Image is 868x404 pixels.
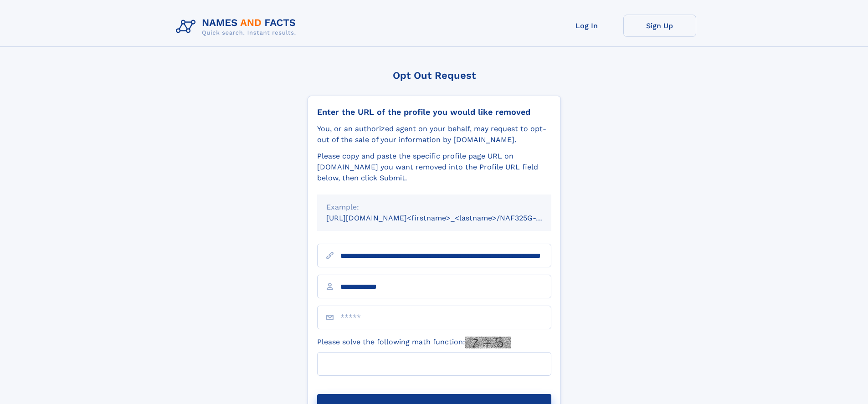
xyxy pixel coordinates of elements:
label: Please solve the following math function: [317,337,511,348]
div: Please copy and paste the specific profile page URL on [DOMAIN_NAME] you want removed into the Pr... [317,151,551,184]
div: Opt Out Request [308,70,561,81]
a: Log In [550,15,623,37]
div: You, or an authorized agent on your behalf, may request to opt-out of the sale of your informatio... [317,123,551,145]
div: Example: [326,202,542,213]
img: Logo Names and Facts [172,15,303,39]
a: Sign Up [623,15,696,37]
small: [URL][DOMAIN_NAME]<firstname>_<lastname>/NAF325G-xxxxxxxx [326,214,569,222]
div: Enter the URL of the profile you would like removed [317,107,551,117]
